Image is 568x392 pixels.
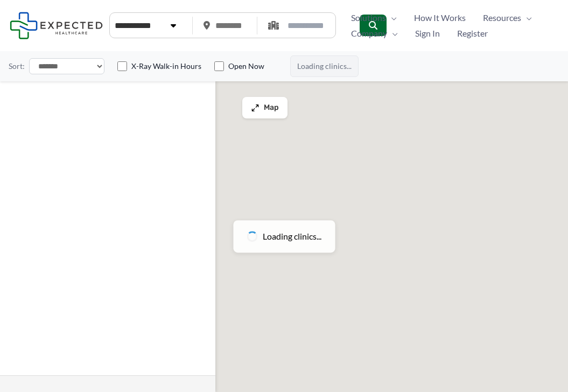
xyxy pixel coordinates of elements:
[228,61,264,72] label: Open Now
[131,61,201,72] label: X-Ray Walk-in Hours
[386,10,397,26] span: Menu Toggle
[387,25,398,41] span: Menu Toggle
[342,25,406,41] a: CompanyMenu Toggle
[290,55,359,77] span: Loading clinics...
[263,228,321,244] span: Loading clinics...
[242,97,287,118] button: Map
[483,10,521,26] span: Resources
[448,25,496,41] a: Register
[9,59,25,73] label: Sort:
[405,10,474,26] a: How It Works
[10,12,103,39] img: Expected Healthcare Logo - side, dark font, small
[415,25,440,41] span: Sign In
[351,10,386,26] span: Solutions
[406,25,448,41] a: Sign In
[342,10,405,26] a: SolutionsMenu Toggle
[351,25,387,41] span: Company
[414,10,466,26] span: How It Works
[264,103,279,113] span: Map
[474,10,541,26] a: ResourcesMenu Toggle
[521,10,532,26] span: Menu Toggle
[251,103,260,112] img: Maximize
[457,25,488,41] span: Register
